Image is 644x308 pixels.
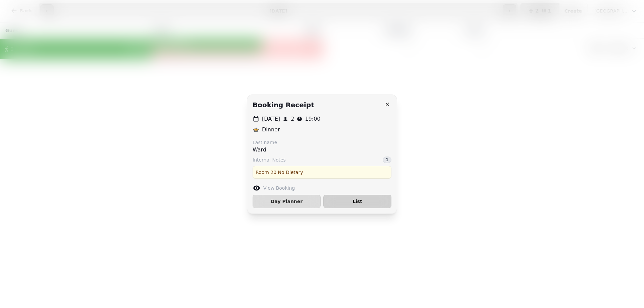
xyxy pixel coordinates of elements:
h2: Booking receipt [253,100,314,110]
p: Ward [253,146,277,154]
p: 2 [291,115,294,123]
span: List [329,199,386,204]
label: View Booking [263,185,295,191]
p: Dinner [262,126,280,134]
span: Internal Notes [253,157,286,163]
p: [DATE] [262,115,280,123]
div: 1 [383,157,391,163]
p: 19:00 [305,115,320,123]
p: 🍲 [253,126,259,134]
label: Last name [253,139,277,146]
div: Room 20 No Dietary [253,166,391,179]
button: Day Planner [253,195,321,208]
button: List [323,195,391,208]
span: Day Planner [258,199,315,204]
